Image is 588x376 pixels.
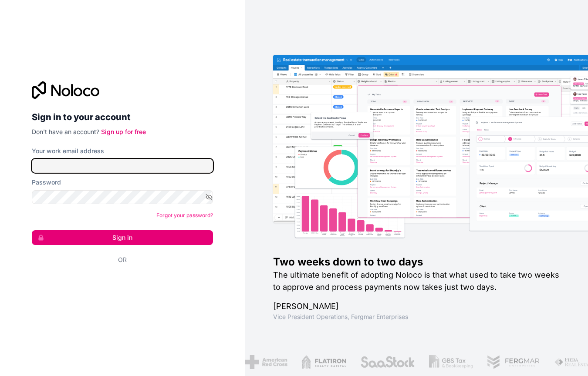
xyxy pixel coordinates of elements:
[428,355,472,369] img: /assets/gbstax-C-GtDUiK.png
[32,274,206,293] div: Войти с аккаунтом Google (откроется в новой вкладке)
[273,255,560,269] h1: Two weeks down to two days
[273,269,560,293] h2: The ultimate benefit of adopting Noloco is that what used to take two weeks to approve and proces...
[244,355,287,369] img: /assets/american-red-cross-BAupjrZR.png
[27,274,210,293] iframe: Кнопка "Войти с аккаунтом Google"
[156,212,213,218] a: Forgot your password?
[32,159,213,173] input: Email address
[32,178,61,187] label: Password
[301,355,346,369] img: /assets/flatiron-C8eUkumj.png
[273,300,560,312] h1: [PERSON_NAME]
[101,128,146,135] a: Sign up for free
[360,355,415,369] img: /assets/saastock-C6Zbiodz.png
[32,190,213,204] input: Password
[118,255,127,264] span: Or
[273,312,560,321] h1: Vice President Operations , Fergmar Enterprises
[32,128,99,135] span: Don't have an account?
[32,109,213,125] h2: Sign in to your account
[32,230,213,245] button: Sign in
[487,355,540,369] img: /assets/fergmar-CudnrXN5.png
[32,147,104,155] label: Your work email address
